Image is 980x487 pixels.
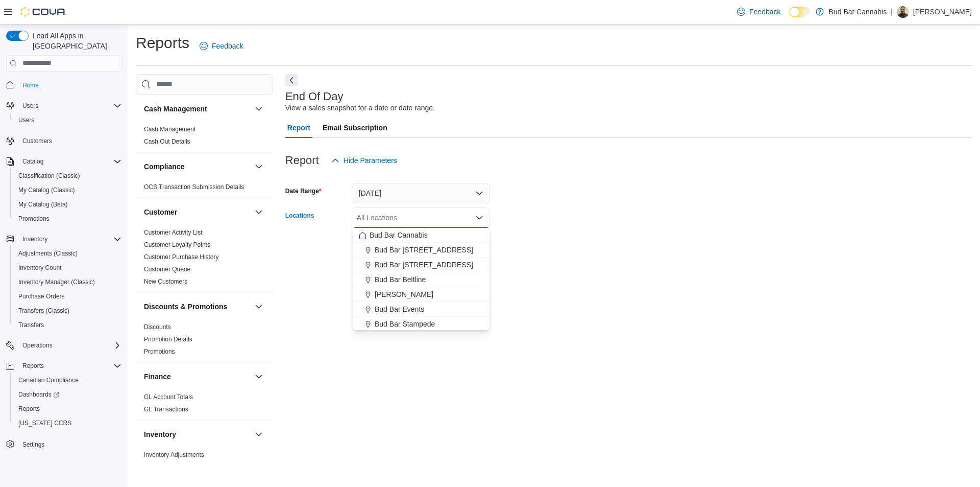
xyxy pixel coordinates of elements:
[18,264,62,272] span: Inventory Count
[18,405,40,413] span: Reports
[353,228,489,243] button: Bud Bar Cannabis
[18,155,121,168] span: Catalog
[144,265,190,273] span: Customer Queue
[10,261,126,275] button: Inventory Count
[353,302,489,317] button: Bud Bar Events
[144,241,210,249] span: Customer Loyalty Points
[253,370,265,383] button: Finance
[144,126,195,133] a: Cash Management
[144,451,204,458] a: Inventory Adjustments
[253,206,265,218] button: Customer
[285,74,298,86] button: Next
[144,323,171,331] a: Discounts
[2,99,126,113] button: Users
[14,305,73,317] a: Transfers (Classic)
[10,169,126,183] button: Classification (Classic)
[10,246,126,261] button: Adjustments (Classic)
[18,360,121,372] span: Reports
[144,253,219,261] span: Customer Purchase History
[2,78,126,92] button: Home
[18,339,121,352] span: Operations
[136,181,273,197] div: Compliance
[144,183,244,191] a: OCS Transaction Submission Details
[144,336,192,343] a: Promotion Details
[14,114,121,126] span: Users
[2,232,126,246] button: Inventory
[136,321,273,362] div: Discounts & Promotions
[144,241,210,248] a: Customer Loyalty Points
[144,405,188,413] span: GL Transactions
[18,339,57,352] button: Operations
[144,253,219,261] a: Customer Purchase History
[14,374,121,386] span: Canadian Compliance
[144,104,251,114] button: Cash Management
[375,274,426,285] span: Bud Bar Beltline
[897,6,909,18] div: Eric C
[136,391,273,420] div: Finance
[14,213,121,225] span: Promotions
[136,123,273,152] div: Cash Management
[253,300,265,313] button: Discounts & Promotions
[18,215,50,223] span: Promotions
[2,133,126,148] button: Customers
[144,125,195,133] span: Cash Management
[144,348,175,355] a: Promotions
[18,278,95,286] span: Inventory Manager (Classic)
[144,406,188,413] a: GL Transactions
[144,302,251,312] button: Discounts & Promotions
[144,161,251,172] button: Compliance
[323,118,387,138] span: Email Subscription
[14,247,121,260] span: Adjustments (Classic)
[375,245,473,255] span: Bud Bar [STREET_ADDRESS]
[18,100,42,112] button: Users
[253,103,265,115] button: Cash Management
[353,183,489,203] button: [DATE]
[18,172,80,180] span: Classification (Classic)
[14,290,69,303] a: Purchase Orders
[144,104,207,114] h3: Cash Management
[144,451,204,459] span: Inventory Adjustments
[2,436,126,451] button: Settings
[144,323,171,331] span: Discounts
[14,319,121,331] span: Transfers
[10,318,126,332] button: Transfers
[144,277,187,286] span: New Customers
[14,170,84,182] a: Classification (Classic)
[14,403,44,415] a: Reports
[14,403,121,415] span: Reports
[144,393,193,401] a: GL Account Totals
[353,272,489,287] button: Bud Bar Beltline
[749,7,780,17] span: Feedback
[375,260,473,270] span: Bud Bar [STREET_ADDRESS]
[136,33,189,53] h1: Reports
[14,290,121,303] span: Purchase Orders
[285,103,435,113] div: View a sales snapshot for a date or date range.
[144,207,251,217] button: Customer
[353,258,489,272] button: Bud Bar [STREET_ADDRESS]
[353,228,489,332] div: Choose from the following options
[18,79,121,91] span: Home
[10,387,126,402] a: Dashboards
[829,6,887,18] p: Bud Bar Cannabis
[18,186,75,194] span: My Catalog (Classic)
[195,36,247,56] a: Feedback
[144,335,192,343] span: Promotion Details
[2,359,126,373] button: Reports
[18,321,44,329] span: Transfers
[10,373,126,387] button: Canadian Compliance
[144,266,190,273] a: Customer Queue
[10,183,126,197] button: My Catalog (Classic)
[144,302,227,312] h3: Discounts & Promotions
[370,230,428,240] span: Bud Bar Cannabis
[144,393,193,401] span: GL Account Totals
[144,429,176,439] h3: Inventory
[18,134,121,147] span: Customers
[144,207,177,217] h3: Customer
[14,276,99,288] a: Inventory Manager (Classic)
[18,233,52,245] button: Inventory
[18,249,78,258] span: Adjustments (Classic)
[18,100,121,112] span: Users
[475,214,483,222] button: Close list of options
[344,155,397,166] span: Hide Parameters
[733,2,785,22] a: Feedback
